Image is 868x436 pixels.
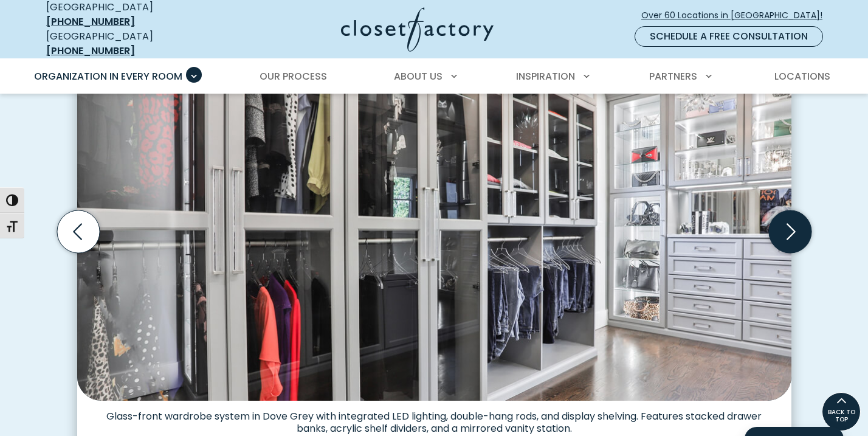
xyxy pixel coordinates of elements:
[77,29,791,401] img: Glass-front wardrobe system in Dove Grey with integrated LED lighting, double-hang rods, and disp...
[46,15,135,29] a: [PHONE_NUMBER]
[52,206,105,258] button: Previous slide
[641,9,832,22] span: Over 60 Locations in [GEOGRAPHIC_DATA]!
[822,392,861,431] a: BACK TO TOP
[77,401,791,435] figcaption: Glass-front wardrobe system in Dove Grey with integrated LED lighting, double-hang rods, and disp...
[822,409,860,423] span: BACK TO TOP
[46,29,222,58] div: [GEOGRAPHIC_DATA]
[635,26,823,47] a: Schedule a Free Consultation
[641,5,833,26] a: Over 60 Locations in [GEOGRAPHIC_DATA]!
[26,60,842,94] nav: Primary Menu
[649,69,697,83] span: Partners
[394,69,443,83] span: About Us
[764,206,816,258] button: Next slide
[341,7,494,52] img: Closet Factory Logo
[34,69,182,83] span: Organization in Every Room
[774,69,830,83] span: Locations
[516,69,575,83] span: Inspiration
[260,69,327,83] span: Our Process
[46,44,135,58] a: [PHONE_NUMBER]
